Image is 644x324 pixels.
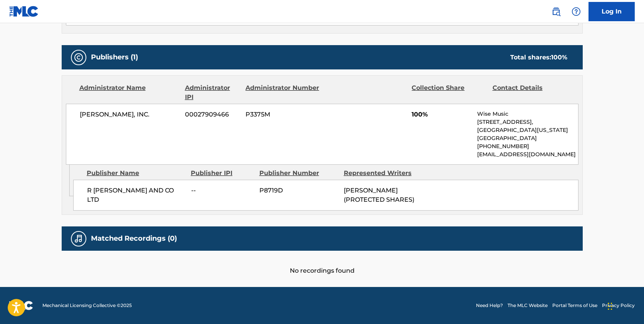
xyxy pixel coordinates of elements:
div: Represented Writers [344,169,422,178]
span: Mechanical Licensing Collective © 2025 [42,302,132,309]
div: Publisher IPI [191,169,254,178]
div: Collection Share [412,83,486,102]
span: [PERSON_NAME] (PROTECTED SHARES) [344,187,414,203]
p: [PHONE_NUMBER] [477,142,578,150]
a: Public Search [548,4,564,19]
p: Wise Music [477,110,578,118]
div: Total shares: [510,53,567,62]
span: 100% [412,110,471,119]
a: Portal Terms of Use [552,302,597,309]
img: help [572,7,581,16]
a: The MLC Website [508,302,548,309]
img: MLC Logo [9,6,39,17]
div: Administrator Name [79,83,179,102]
div: Publisher Number [259,169,338,178]
div: Contact Details [493,83,567,102]
img: logo [9,301,33,310]
div: Help [568,4,584,19]
span: -- [191,186,254,195]
p: [GEOGRAPHIC_DATA][US_STATE] [477,126,578,134]
div: No recordings found [62,251,583,275]
p: [STREET_ADDRESS], [477,118,578,126]
span: 100 % [551,54,567,61]
span: P3375M [245,110,320,119]
a: Log In [589,2,635,21]
img: search [552,7,561,16]
img: Publishers [74,53,83,62]
p: [EMAIL_ADDRESS][DOMAIN_NAME] [477,150,578,159]
span: R [PERSON_NAME] AND CO LTD [87,186,185,204]
span: P8719D [259,186,338,195]
span: 00027909466 [185,110,240,119]
img: Matched Recordings [74,234,83,243]
h5: Matched Recordings (0) [91,234,177,243]
h5: Publishers (1) [91,53,138,62]
span: [PERSON_NAME], INC. [80,110,180,119]
a: Privacy Policy [602,302,635,309]
iframe: Chat Widget [605,287,644,324]
div: Publisher Name [87,169,185,178]
a: Need Help? [476,302,503,309]
div: Administrator Number [245,83,320,102]
p: [GEOGRAPHIC_DATA] [477,134,578,142]
div: Drag [608,295,612,318]
div: Administrator IPI [185,83,240,102]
